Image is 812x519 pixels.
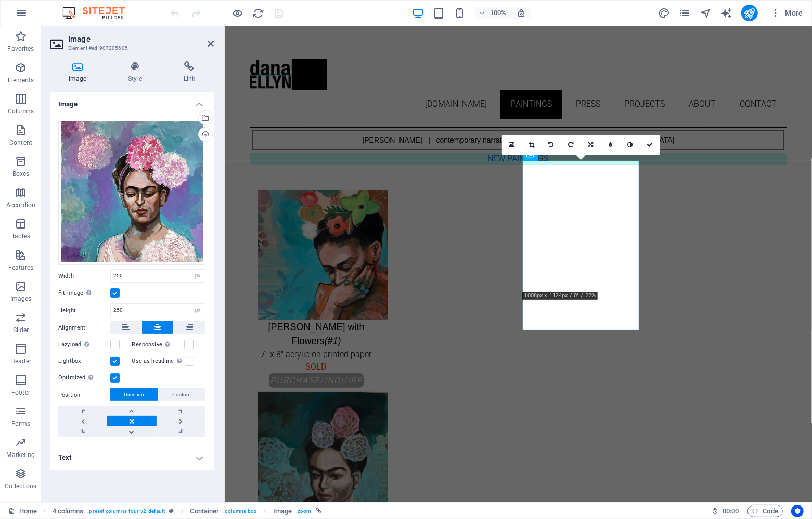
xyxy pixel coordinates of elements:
[11,388,30,397] p: Footer
[132,355,185,368] label: Use as headline
[169,508,174,514] i: This element is a customizable preset
[6,201,35,209] p: Accordion
[679,7,691,19] i: Pages (Ctrl+Alt+S)
[741,5,758,21] button: publish
[522,135,542,155] a: Crop mode
[581,135,601,155] a: Change orientation
[542,135,561,155] a: Rotate left 90°
[743,7,755,19] i: Publish
[68,44,193,53] h3: Element #ed-907205605
[730,507,731,515] span: :
[50,92,214,110] h4: Image
[159,388,205,401] button: Custom
[165,61,214,83] h4: Link
[474,7,511,19] button: 100%
[7,45,34,53] p: Favorites
[109,61,164,83] h4: Style
[173,388,191,401] span: Custom
[12,170,30,178] p: Boxes
[658,7,671,19] button: design
[8,505,37,517] a: Click to cancel selection. Double-click to open Pages
[8,107,34,116] p: Columns
[316,508,321,514] i: This element is linked
[679,7,691,19] button: pages
[58,119,205,265] div: frida3-GvyMY2lf5Q6POMf82tjusw.jpg
[791,505,804,517] button: Usercentrics
[58,308,110,313] label: Height
[87,505,165,517] span: . preset-columns-four-v2-default
[231,7,244,19] button: Click here to leave preview mode and continue editing
[9,138,32,147] p: Content
[700,7,712,19] button: navigator
[273,505,292,517] span: Click to select. Double-click to edit
[10,357,31,365] p: Header
[6,451,35,459] p: Marketing
[58,273,110,279] label: Width
[124,388,145,401] span: Direction
[8,76,34,84] p: Elements
[53,505,321,517] nav: breadcrumb
[621,135,640,155] a: Greyscale
[252,7,265,19] button: reload
[53,505,84,517] span: Click to select. Double-click to edit
[5,482,36,490] p: Collections
[33,164,150,362] div: Small paintings
[253,7,265,19] i: Reload page
[720,7,732,19] i: AI Writer
[700,7,712,19] i: Navigator
[296,505,311,517] span: . zoom
[723,505,739,517] span: 00 00
[132,338,184,351] label: Responsive
[752,505,778,517] span: Code
[58,372,110,384] label: Optimized
[190,505,220,517] span: Click to select. Double-click to edit
[658,7,670,19] i: Design (Ctrl+Alt+Y)
[58,322,110,334] label: Alignment
[770,8,803,18] span: More
[561,135,581,155] a: Rotate right 90°
[58,287,110,299] label: Fit image
[601,135,621,155] a: Blur
[68,34,214,44] h2: Image
[58,338,110,351] label: Lazyload
[11,420,30,428] p: Forms
[502,135,522,155] a: Select files from the file manager, stock photos, or upload file(s)
[223,505,256,517] span: . columns-box
[58,355,110,368] label: Lightbox
[8,263,33,272] p: Features
[489,7,506,19] h6: 100%
[13,326,29,334] p: Slider
[720,7,733,19] button: text_generator
[517,8,526,18] i: On resize automatically adjust zoom level to fit chosen device.
[747,505,783,517] button: Code
[50,61,109,83] h4: Image
[50,445,214,470] h4: Text
[712,505,739,517] h6: Session time
[766,5,807,21] button: More
[60,7,138,19] img: Editor Logo
[11,232,30,240] p: Tables
[58,389,110,401] label: Position
[640,135,660,155] a: Confirm ( ⌘ ⏎ )
[10,295,32,303] p: Images
[110,388,158,401] button: Direction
